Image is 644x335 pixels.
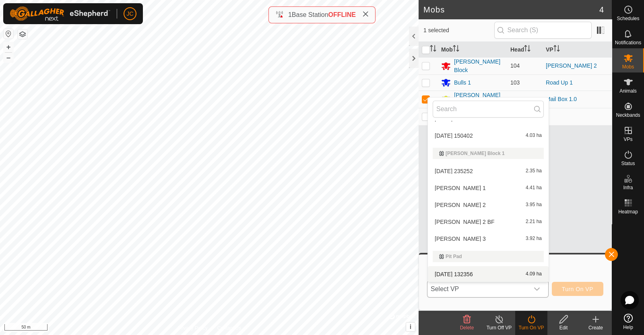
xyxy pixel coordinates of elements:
span: 2.21 ha [526,219,542,225]
span: 3.92 ha [526,236,542,242]
li: 2025-08-11 150402 [428,128,549,144]
span: i [410,323,411,330]
span: Select VP [427,281,529,297]
a: [PERSON_NAME] 2 [546,62,597,69]
li: Moores 2 [428,197,549,213]
div: Create [580,324,612,331]
div: Edit [547,324,580,331]
span: 135 [510,96,520,102]
div: [PERSON_NAME] Block 1 [439,151,537,156]
th: VP [543,42,612,58]
p-sorticon: Activate to sort [524,46,530,53]
span: 1 selected [423,26,494,35]
a: Help [612,310,644,333]
span: 104 [510,62,520,69]
p-sorticon: Activate to sort [430,46,436,53]
p-sorticon: Activate to sort [553,46,560,53]
span: Infra [623,185,633,190]
h2: Mobs [423,5,599,14]
li: Moores 2 BF [428,214,549,230]
button: Turn On VP [552,282,603,296]
button: + [4,42,13,52]
div: [PERSON_NAME] Block [454,58,504,74]
div: Turn On VP [515,324,547,331]
input: Search [433,101,544,118]
li: 2025-08-14 132356 [428,266,549,282]
div: Pit Pad [439,254,537,259]
span: Base Station [292,11,328,18]
td: - [543,108,612,125]
span: JC [126,10,133,18]
span: [PERSON_NAME] 1 [435,185,486,191]
span: Notifications [615,40,641,45]
span: Turn On VP [562,286,593,292]
img: Gallagher Logo [10,6,110,21]
span: [PERSON_NAME] 2 BF [435,219,495,225]
input: Search (S) [494,22,592,39]
span: Schedules [617,16,639,21]
span: 4.09 ha [526,271,542,277]
span: OFFLINE [328,11,356,18]
span: 4.03 ha [526,133,542,139]
th: Mob [438,42,507,58]
li: 2025-08-12 235252 [428,163,549,179]
span: Neckbands [616,113,640,118]
button: i [406,323,415,331]
span: Animals [619,89,637,93]
button: – [4,53,13,62]
span: Heatmap [618,209,638,214]
p-sorticon: Activate to sort [453,46,459,53]
span: Status [621,161,635,166]
span: Delete [460,325,474,331]
a: Contact Us [217,325,241,332]
span: [DATE] 150402 [435,133,473,139]
span: 3.95 ha [526,202,542,208]
span: [PERSON_NAME] 2 [435,202,486,208]
span: 4.41 ha [526,185,542,191]
li: Moores 3 [428,231,549,247]
button: Reset Map [4,29,13,39]
span: Mobs [622,64,634,69]
a: Road Up 1 [546,79,573,86]
span: 4 [599,4,604,16]
span: 2.35 ha [526,168,542,174]
a: Mail Box 1.0 [546,96,577,102]
th: Head [507,42,543,58]
div: dropdown trigger [529,281,545,297]
span: [PERSON_NAME] 3 [435,236,486,242]
li: Moores 1 [428,180,549,196]
span: 103 [510,79,520,86]
span: [DATE] 235252 [435,168,473,174]
span: Help [623,325,633,330]
a: Privacy Policy [178,325,208,332]
span: [DATE] 132356 [435,271,473,277]
div: [PERSON_NAME] 1 [454,91,504,108]
button: Map Layers [18,29,27,39]
span: 1 [288,11,292,18]
span: VPs [623,137,632,142]
div: Turn Off VP [483,324,515,331]
div: Bulls 1 [454,79,471,87]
